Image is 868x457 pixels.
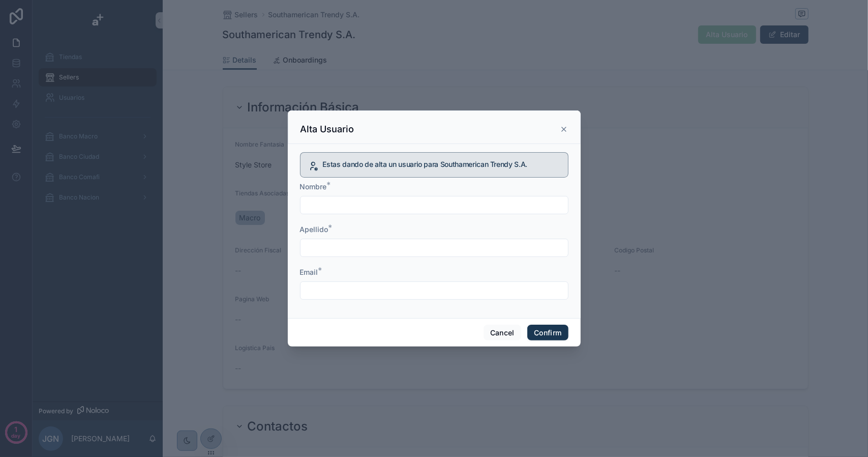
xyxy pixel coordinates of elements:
[323,161,560,168] h5: Estas dando de alta un usuario para Southamerican Trendy S.A.
[300,182,327,191] span: Nombre
[301,123,354,135] h3: Alta Usuario
[527,325,568,341] button: Confirm
[300,225,328,234] span: Apellido
[484,325,521,341] button: Cancel
[300,268,318,276] span: Email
